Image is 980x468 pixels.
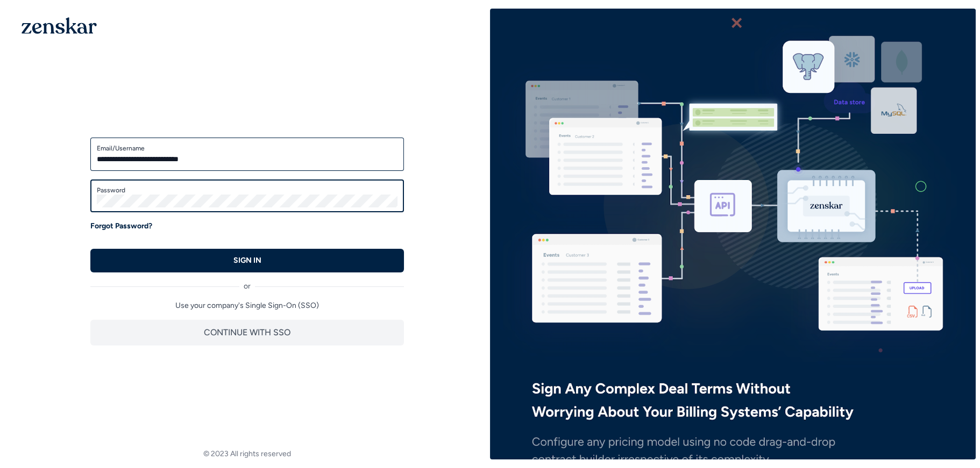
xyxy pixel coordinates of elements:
button: CONTINUE WITH SSO [90,320,404,345]
p: SIGN IN [233,255,261,266]
footer: © 2023 All rights reserved [4,449,490,459]
button: SIGN IN [90,249,404,272]
a: Forgot Password? [90,221,152,232]
img: 1OGAJ2xQqyY4LXKgY66KYq0eOWRCkrZdAb3gUhuVAqdWPZE9SRJmCz+oDMSn4zDLXe31Ii730ItAGKgCKgCCgCikA4Av8PJUP... [22,17,97,34]
label: Password [97,186,397,195]
div: or [90,272,404,292]
label: Email/Username [97,144,397,153]
p: Use your company's Single Sign-On (SSO) [90,300,404,311]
